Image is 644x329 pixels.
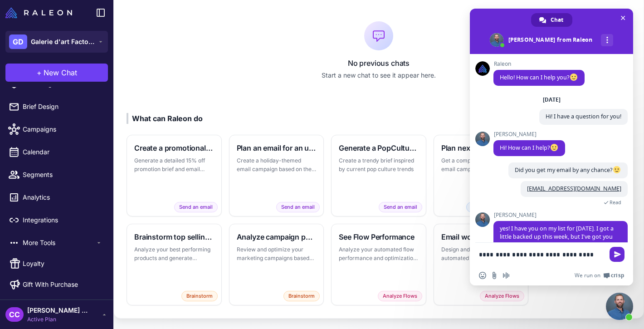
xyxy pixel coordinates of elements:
[4,97,110,116] a: Brief Design
[276,202,320,212] span: Send an email
[480,291,524,301] span: Analyze Flows
[4,120,110,139] a: Campaigns
[37,67,42,78] span: +
[134,231,214,242] h3: Brainstorm top selling products
[27,305,91,315] span: [PERSON_NAME] Begin
[527,185,621,192] a: [EMAIL_ADDRESS][DOMAIN_NAME]
[31,37,94,47] span: Galerie d'art Factory
[339,142,419,153] h3: Generate a PopCulture themed brief
[441,142,521,153] h3: Plan next months emails
[5,64,108,82] button: +New Chat
[229,224,324,305] button: Analyze campaign performanceReview and optimize your marketing campaigns based on dataBrainstorm
[331,224,426,305] button: See Flow PerformanceAnalyze your automated flow performance and optimization opportunitiesAnalyze...
[546,113,621,120] span: Hi! I have a question for you!
[441,231,521,242] h3: Email workflow optimization
[127,135,222,216] button: Create a promotional brief and emailGenerate a detailed 15% off promotion brief and email designS...
[441,245,521,263] p: Design and optimize automated email workflows
[331,135,426,216] button: Generate a PopCulture themed briefCreate a trendy brief inspired by current pop culture trendsSen...
[23,192,102,202] span: Analytics
[500,74,578,81] span: Hello! How can I help you?
[181,291,218,301] span: Brainstorm
[23,170,102,180] span: Segments
[4,254,110,273] a: Loyalty
[339,156,419,174] p: Create a trendy brief inspired by current pop culture trends
[237,245,317,263] p: Review and optimize your marketing campaigns based on data
[134,142,214,153] h3: Create a promotional brief and email
[23,124,102,134] span: Campaigns
[466,202,524,212] span: Plan multiple emails
[9,34,27,49] div: GD
[378,291,422,301] span: Analyze Flows
[606,293,633,320] div: Close chat
[543,97,561,103] div: [DATE]
[4,142,110,162] a: Calendar
[479,272,486,279] span: Insert an emoji
[601,34,613,46] div: More channels
[134,156,214,174] p: Generate a detailed 15% off promotion brief and email design
[5,7,76,18] a: Raleon Logo
[127,58,631,69] p: No previous chats
[575,272,624,279] a: We run onCrisp
[339,231,419,242] h3: See Flow Performance
[379,202,422,212] span: Send an email
[434,135,529,216] button: Plan next months emailsGet a comprehensive plan of email campaigns to run over the next monthPlan...
[618,13,628,23] span: Close chat
[237,231,317,242] h3: Analyze campaign performance
[23,259,44,269] span: Loyalty
[4,165,110,184] a: Segments
[23,280,78,290] span: Gift With Purchase
[493,212,628,218] span: [PERSON_NAME]
[551,13,563,27] span: Chat
[23,147,102,157] span: Calendar
[27,315,91,324] span: Active Plan
[610,247,624,262] span: Send
[283,291,320,301] span: Brainstorm
[174,202,218,212] span: Send an email
[5,307,24,322] div: CC
[23,102,102,112] span: Brief Design
[610,199,621,206] span: Read
[5,31,108,53] button: GDGalerie d'art Factory
[23,238,95,248] span: More Tools
[229,135,324,216] button: Plan an email for an upcoming holidayCreate a holiday-themed email campaign based on the next maj...
[127,70,631,80] p: Start a new chat to see it appear here.
[611,272,624,279] span: Crisp
[493,61,585,67] span: Raleon
[4,211,110,230] a: Integrations
[493,131,565,137] span: [PERSON_NAME]
[339,245,419,263] p: Analyze your automated flow performance and optimization opportunities
[127,113,203,124] div: What can Raleon do
[531,13,572,27] div: Chat
[237,142,317,153] h3: Plan an email for an upcoming holiday
[500,144,559,152] span: Hi! How can I help?
[500,225,614,249] span: yes! I have you on my list for [DATE]. I got a little backed up this week, but I've got you cover...
[434,224,529,305] button: Email workflow optimizationDesign and optimize automated email workflowsAnalyze Flows
[134,245,214,263] p: Analyze your best performing products and generate marketing ideas
[4,275,110,294] a: Gift With Purchase
[575,272,600,279] span: We run on
[515,166,621,174] span: Did you get my email by any chance?
[237,156,317,174] p: Create a holiday-themed email campaign based on the next major holiday
[23,215,102,225] span: Integrations
[441,156,521,174] p: Get a comprehensive plan of email campaigns to run over the next month
[491,272,498,279] span: Send a file
[503,272,510,279] span: Audio message
[4,188,110,207] a: Analytics
[127,224,222,305] button: Brainstorm top selling productsAnalyze your best performing products and generate marketing ideas...
[479,250,604,259] textarea: Compose your message...
[5,7,72,18] img: Raleon Logo
[44,67,77,78] span: New Chat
